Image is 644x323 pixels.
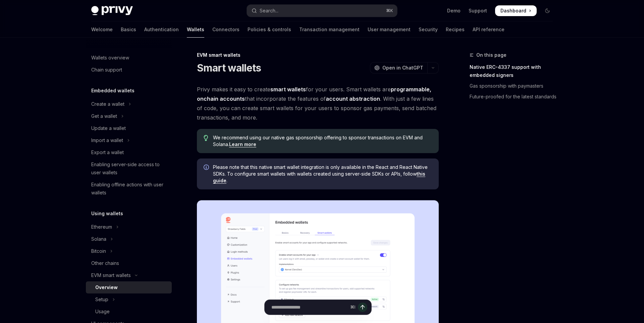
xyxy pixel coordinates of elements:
[86,98,172,110] button: Toggle Create a wallet section
[86,281,172,293] a: Overview
[86,233,172,245] button: Toggle Solana section
[91,54,129,62] div: Wallets overview
[86,146,172,158] a: Export a wallet
[469,7,487,14] a: Support
[370,62,427,74] button: Open in ChatGPT
[500,7,526,14] span: Dashboard
[86,122,172,134] a: Update a wallet
[95,308,110,316] div: Usage
[386,8,393,13] span: ⌘ K
[91,100,124,108] div: Create a wallet
[212,21,239,38] a: Connectors
[197,52,439,58] div: EVM smart wallets
[476,51,506,59] span: On this page
[86,245,172,257] button: Toggle Bitcoin section
[91,6,133,15] img: dark logo
[91,259,119,267] div: Other chains
[271,300,347,315] input: Ask a question...
[197,85,439,122] span: Privy makes it easy to create for your users. Smart wallets are that incorporate the features of ...
[121,21,136,38] a: Basics
[91,160,168,177] div: Enabling server-side access to user wallets
[86,134,172,146] button: Toggle Import a wallet section
[91,21,113,38] a: Welcome
[91,112,117,120] div: Get a wallet
[91,66,122,74] div: Chain support
[86,110,172,122] button: Toggle Get a wallet section
[95,295,108,304] div: Setup
[213,164,432,184] span: Please note that this native smart wallet integration is only available in the React and React Na...
[91,87,135,95] h5: Embedded wallets
[247,5,397,17] button: Open search
[470,62,558,81] a: Native ERC-4337 support with embedded signers
[197,62,261,74] h1: Smart wallets
[91,235,106,243] div: Solana
[86,52,172,64] a: Wallets overview
[446,21,465,38] a: Recipes
[91,148,124,156] div: Export a wallet
[86,293,172,306] button: Toggle Setup section
[86,269,172,281] button: Toggle EVM smart wallets section
[95,283,118,291] div: Overview
[204,165,210,171] svg: Info
[470,81,558,91] a: Gas sponsorship with paymasters
[419,21,438,38] a: Security
[358,303,367,312] button: Send message
[86,179,172,199] a: Enabling offline actions with user wallets
[91,271,131,279] div: EVM smart wallets
[144,21,179,38] a: Authentication
[368,21,411,38] a: User management
[542,5,553,16] button: Toggle dark mode
[229,141,256,147] a: Learn more
[86,64,172,76] a: Chain support
[91,181,168,197] div: Enabling offline actions with user wallets
[91,124,126,132] div: Update a wallet
[91,210,123,218] h5: Using wallets
[86,221,172,233] button: Toggle Ethereum section
[382,64,423,71] span: Open in ChatGPT
[91,136,123,144] div: Import a wallet
[213,134,432,148] span: We recommend using our native gas sponsorship offering to sponsor transactions on EVM and Solana.
[473,21,504,38] a: API reference
[86,257,172,269] a: Other chains
[91,223,112,231] div: Ethereum
[86,306,172,318] a: Usage
[447,7,461,14] a: Demo
[270,86,306,93] strong: smart wallets
[299,21,360,38] a: Transaction management
[248,21,291,38] a: Policies & controls
[326,95,380,102] a: account abstraction
[470,91,558,102] a: Future-proofed for the latest standards
[187,21,204,38] a: Wallets
[495,5,537,16] a: Dashboard
[260,7,278,15] div: Search...
[86,158,172,179] a: Enabling server-side access to user wallets
[91,247,106,255] div: Bitcoin
[204,135,208,141] svg: Tip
